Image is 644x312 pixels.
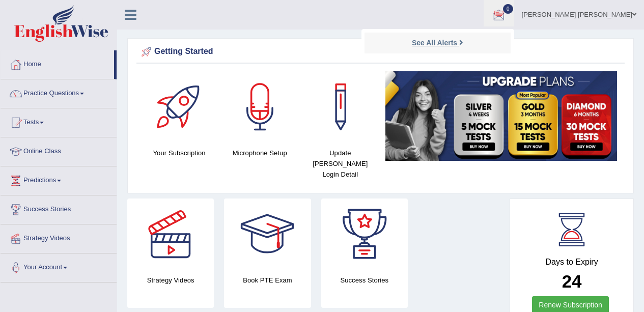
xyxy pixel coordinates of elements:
[1,195,117,221] a: Success Stories
[412,39,457,47] strong: See All Alerts
[1,137,117,163] a: Online Class
[144,148,214,158] h4: Your Subscription
[224,275,311,286] h4: Book PTE Exam
[225,148,295,158] h4: Microphone Setup
[562,271,582,291] b: 24
[503,4,513,14] span: 0
[1,224,117,250] a: Strategy Videos
[139,44,622,60] div: Getting Started
[1,108,117,134] a: Tests
[1,166,117,192] a: Predictions
[1,253,117,279] a: Your Account
[385,71,617,161] img: small5.jpg
[127,275,214,286] h4: Strategy Videos
[521,258,622,267] h4: Days to Expiry
[321,275,408,286] h4: Success Stories
[409,37,466,48] a: See All Alerts
[305,148,375,180] h4: Update [PERSON_NAME] Login Detail
[1,79,117,105] a: Practice Questions
[1,50,114,76] a: Home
